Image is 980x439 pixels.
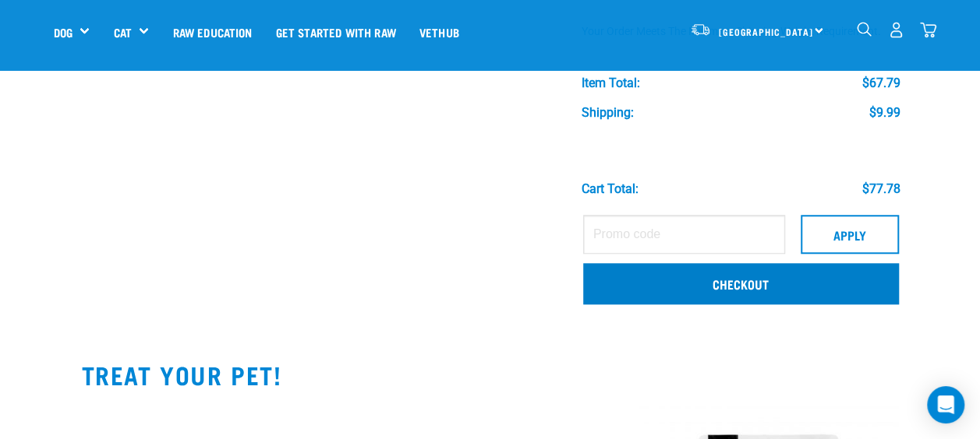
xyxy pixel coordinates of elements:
img: home-icon-1@2x.png [857,22,872,37]
span: [GEOGRAPHIC_DATA] [719,29,813,34]
a: Cat [113,23,131,41]
div: Cart total: [582,182,639,196]
div: $9.99 [869,106,900,120]
div: $67.79 [861,76,900,90]
button: Apply [801,215,899,254]
a: Dog [54,23,73,41]
div: $77.78 [861,182,900,196]
input: Promo code [583,215,785,254]
div: Shipping: [582,106,634,120]
div: Open Intercom Messenger [927,386,964,423]
h2: TREAT YOUR PET! [82,360,899,388]
img: user.png [888,22,904,38]
img: home-icon@2x.png [920,22,936,38]
a: Checkout [583,263,899,304]
div: Item Total: [582,76,640,90]
img: van-moving.png [690,23,711,37]
a: Vethub [408,1,471,63]
a: Get started with Raw [264,1,408,63]
a: Raw Education [161,1,264,63]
